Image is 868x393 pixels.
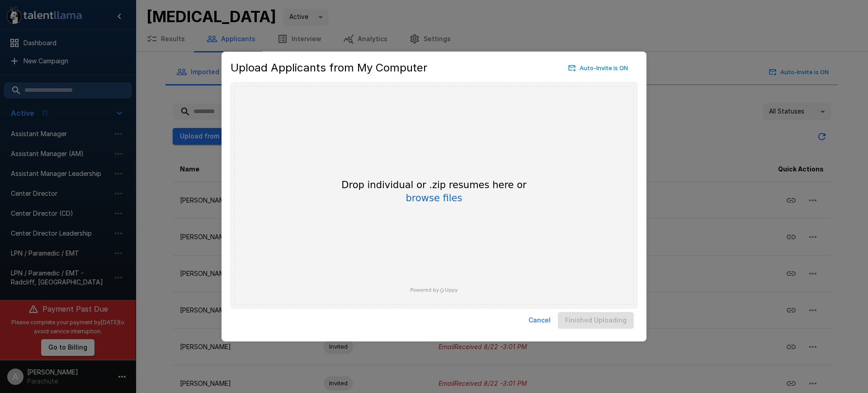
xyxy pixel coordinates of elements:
h5: Upload Applicants from My Computer [231,61,427,75]
span: Uppy [445,287,458,293]
button: Auto-Invite is ON [566,61,630,75]
a: Powered byUppy [410,287,458,293]
div: Drop individual or .zip resumes here or [325,179,542,204]
div: Uppy Dashboard [231,82,637,308]
button: browse files [406,194,462,203]
button: Cancel [525,312,554,329]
